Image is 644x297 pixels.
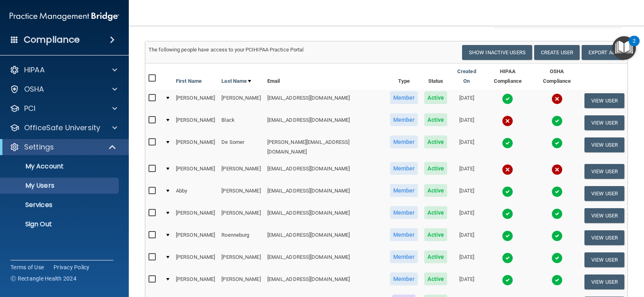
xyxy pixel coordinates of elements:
[584,164,624,179] button: View User
[218,134,264,160] td: De Somer
[584,230,624,245] button: View User
[10,84,117,94] a: OSHA
[390,113,418,126] span: Member
[149,47,304,53] span: The following people have access to your PCIHIPAA Practice Portal
[502,164,513,175] img: cross.ca9f0e7f.svg
[5,220,115,228] p: Sign Out
[551,186,563,197] img: tick.e7d51cea.svg
[551,274,563,286] img: tick.e7d51cea.svg
[462,45,532,60] button: Show Inactive Users
[584,115,624,130] button: View User
[450,271,483,293] td: [DATE]
[173,160,218,182] td: [PERSON_NAME]
[10,123,117,133] a: OfficeSafe University
[218,112,264,134] td: Black
[264,205,387,227] td: [EMAIL_ADDRESS][DOMAIN_NAME]
[10,263,44,271] a: Terms of Use
[218,182,264,205] td: [PERSON_NAME]
[450,90,483,112] td: [DATE]
[424,272,447,285] span: Active
[502,252,513,264] img: tick.e7d51cea.svg
[264,112,387,134] td: [EMAIL_ADDRESS][DOMAIN_NAME]
[218,227,264,249] td: Roenneburg
[173,134,218,160] td: [PERSON_NAME]
[173,112,218,134] td: [PERSON_NAME]
[390,91,418,104] span: Member
[424,184,447,197] span: Active
[264,271,387,293] td: [EMAIL_ADDRESS][DOMAIN_NAME]
[218,249,264,271] td: [PERSON_NAME]
[502,186,513,197] img: tick.e7d51cea.svg
[502,115,513,127] img: cross.ca9f0e7f.svg
[534,45,580,60] button: Create User
[424,135,447,148] span: Active
[424,113,447,126] span: Active
[10,104,117,113] a: PCI
[10,142,117,152] a: Settings
[584,208,624,223] button: View User
[218,271,264,293] td: [PERSON_NAME]
[390,250,418,263] span: Member
[424,250,447,263] span: Active
[264,227,387,249] td: [EMAIL_ADDRESS][DOMAIN_NAME]
[551,93,563,104] img: cross.ca9f0e7f.svg
[173,205,218,227] td: [PERSON_NAME]
[612,36,636,60] button: Open Resource Center, 2 new notifications
[5,182,115,190] p: My Users
[173,249,218,271] td: [PERSON_NAME]
[551,208,563,219] img: tick.e7d51cea.svg
[450,249,483,271] td: [DATE]
[502,208,513,219] img: tick.e7d51cea.svg
[24,142,54,152] p: Settings
[502,93,513,104] img: tick.e7d51cea.svg
[5,162,115,170] p: My Account
[390,135,418,148] span: Member
[264,249,387,271] td: [EMAIL_ADDRESS][DOMAIN_NAME]
[533,63,581,90] th: OSHA Compliance
[221,76,251,86] a: Last Name
[502,274,513,286] img: tick.e7d51cea.svg
[551,137,563,149] img: tick.e7d51cea.svg
[5,201,115,209] p: Services
[551,164,563,175] img: cross.ca9f0e7f.svg
[582,45,624,60] a: Export All
[390,162,418,175] span: Member
[502,230,513,242] img: tick.e7d51cea.svg
[551,230,563,242] img: tick.e7d51cea.svg
[450,160,483,182] td: [DATE]
[24,104,35,113] p: PCI
[450,227,483,249] td: [DATE]
[264,90,387,112] td: [EMAIL_ADDRESS][DOMAIN_NAME]
[633,41,636,51] div: 2
[10,8,119,25] img: PMB logo
[173,90,218,112] td: [PERSON_NAME]
[264,134,387,160] td: [PERSON_NAME][EMAIL_ADDRESS][DOMAIN_NAME]
[450,112,483,134] td: [DATE]
[387,63,421,90] th: Type
[390,206,418,219] span: Member
[551,115,563,127] img: tick.e7d51cea.svg
[10,65,117,75] a: HIPAA
[24,65,45,75] p: HIPAA
[24,34,80,45] h4: Compliance
[424,228,447,241] span: Active
[424,162,447,175] span: Active
[584,137,624,152] button: View User
[10,274,76,283] span: Ⓒ Rectangle Health 2024
[218,205,264,227] td: [PERSON_NAME]
[450,134,483,160] td: [DATE]
[454,67,480,86] a: Created On
[173,271,218,293] td: [PERSON_NAME]
[24,84,44,94] p: OSHA
[584,252,624,267] button: View User
[173,182,218,205] td: Abby
[264,160,387,182] td: [EMAIL_ADDRESS][DOMAIN_NAME]
[218,160,264,182] td: [PERSON_NAME]
[450,182,483,205] td: [DATE]
[483,63,533,90] th: HIPAA Compliance
[502,137,513,149] img: tick.e7d51cea.svg
[584,186,624,201] button: View User
[264,63,387,90] th: Email
[24,123,100,133] p: OfficeSafe University
[450,205,483,227] td: [DATE]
